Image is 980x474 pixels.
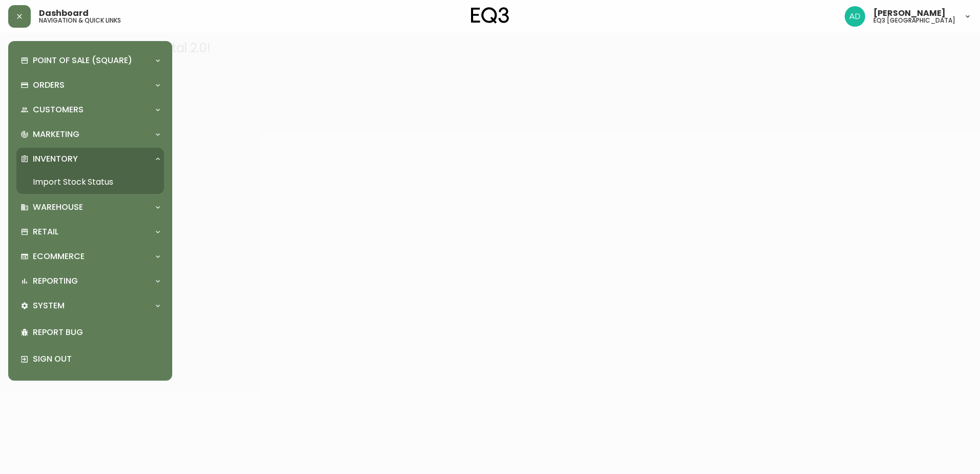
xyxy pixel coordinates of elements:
p: Retail [33,226,58,238]
h5: navigation & quick links [39,17,121,24]
div: Customers [16,98,164,121]
div: Point of Sale (Square) [16,49,164,72]
p: Report Bug [33,327,160,338]
a: Import Stock Status [16,170,164,194]
img: logo [471,7,509,24]
p: Sign Out [33,353,160,365]
p: Inventory [33,153,78,165]
h5: eq3 [GEOGRAPHIC_DATA] [873,17,955,24]
p: System [33,300,65,311]
div: Reporting [16,270,164,292]
p: Customers [33,104,84,115]
div: Retail [16,221,164,243]
span: Dashboard [39,9,89,17]
div: Report Bug [16,319,164,346]
p: Point of Sale (Square) [33,55,132,66]
img: 308eed972967e97254d70fe596219f44 [845,6,865,27]
p: Warehouse [33,202,83,213]
p: Orders [33,80,65,91]
div: Inventory [16,148,164,170]
div: Ecommerce [16,245,164,268]
div: Orders [16,74,164,96]
span: [PERSON_NAME] [873,9,946,17]
p: Reporting [33,275,78,287]
div: Marketing [16,123,164,146]
div: Sign Out [16,346,164,372]
p: Marketing [33,129,79,140]
div: System [16,294,164,317]
p: Ecommerce [33,251,85,262]
div: Warehouse [16,196,164,219]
